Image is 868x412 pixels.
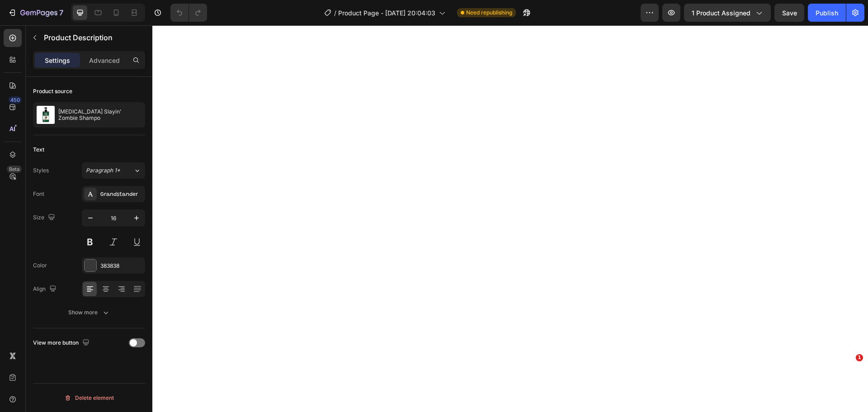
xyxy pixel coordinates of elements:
button: 7 [4,4,67,22]
p: Advanced [89,56,120,65]
div: Undo/Redo [170,4,207,22]
div: Size [33,212,57,224]
p: Settings [45,56,70,65]
span: Product Page - [DATE] 20:04:03 [338,8,435,18]
span: Need republishing [466,9,512,17]
span: 1 product assigned [692,8,750,18]
div: Show more [68,308,110,317]
div: Align [33,283,58,295]
div: Beta [7,166,22,173]
div: Publish [816,8,838,18]
button: Paragraph 1* [82,162,145,179]
div: Grandstander [100,190,143,199]
span: Save [782,9,797,17]
button: Delete element [33,391,145,405]
img: product feature img [37,106,55,124]
div: Font [33,190,44,198]
button: Publish [808,4,846,22]
button: 1 product assigned [684,4,771,22]
span: 1 [856,354,863,361]
div: Text [33,146,44,154]
p: [MEDICAL_DATA] Slayin' Zombie Shampo [58,109,142,121]
iframe: Design area [152,25,868,412]
button: Save [774,4,804,22]
div: 450 [9,96,22,104]
div: 383838 [100,262,143,270]
p: Product Description [44,32,142,43]
div: Styles [33,166,49,175]
div: Delete element [64,393,114,403]
div: Color [33,261,47,270]
iframe: Intercom live chat [837,368,859,389]
span: Paragraph 1* [86,166,120,175]
div: Product source [33,87,72,95]
div: View more button [33,337,91,349]
button: Show more [33,304,145,321]
p: 7 [59,7,63,18]
span: / [334,8,336,18]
